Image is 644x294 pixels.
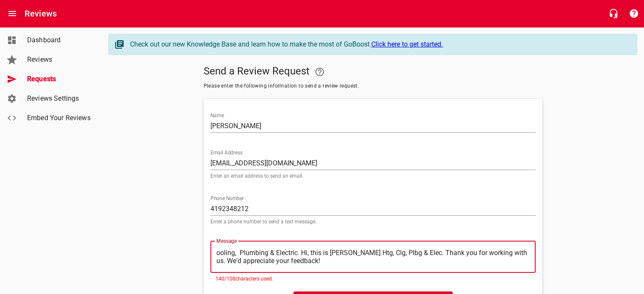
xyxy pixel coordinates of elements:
[310,62,330,82] a: Your Google or Facebook account must be connected to "Send a Review Request"
[130,39,628,49] div: Check out our new Knowledge Base and learn how to make the most of GoBoost.
[371,40,443,48] a: Click here to get started.
[27,93,91,104] span: Reviews Settings
[210,173,536,179] p: Enter an email address to send an email.
[216,276,273,282] span: 140 / 108 characters used.
[216,249,530,265] textarea: ing, Cooling, Plumbing & Electric. Hi, this is [PERSON_NAME] Htg, Clg, Plbg & Elec. Thank you for...
[2,3,22,24] button: Open drawer
[204,82,542,91] span: Please enter the following information to send a review request.
[624,3,644,24] button: Support Portal
[27,74,91,84] span: Requests
[210,196,244,201] label: Phone Number
[27,55,91,65] span: Reviews
[210,150,243,155] label: Email Address
[27,35,91,45] span: Dashboard
[210,113,224,118] label: Name
[603,3,624,24] button: Live Chat
[210,219,536,224] p: Enter a phone number to send a text message.
[204,62,542,82] h5: Send a Review Request
[27,113,91,123] span: Embed Your Reviews
[25,7,57,20] h6: Reviews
